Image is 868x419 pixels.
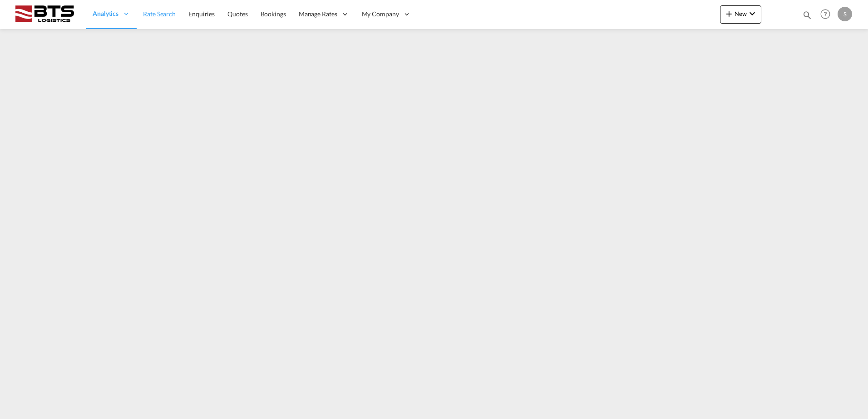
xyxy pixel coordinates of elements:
[838,7,852,21] div: S
[720,5,761,24] button: icon-plus 400-fgNewicon-chevron-down
[724,8,735,19] md-icon: icon-plus 400-fg
[818,6,833,22] span: Help
[362,10,399,19] span: My Company
[261,10,286,18] span: Bookings
[93,9,118,18] span: Analytics
[802,10,812,24] div: icon-magnify
[143,10,176,18] span: Rate Search
[724,10,758,17] span: New
[227,10,247,18] span: Quotes
[802,10,812,20] md-icon: icon-magnify
[747,8,758,19] md-icon: icon-chevron-down
[188,10,215,18] span: Enquiries
[818,6,838,23] div: Help
[299,10,337,19] span: Manage Rates
[14,4,75,24] img: cdcc71d0be7811ed9adfbf939d2aa0e8.png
